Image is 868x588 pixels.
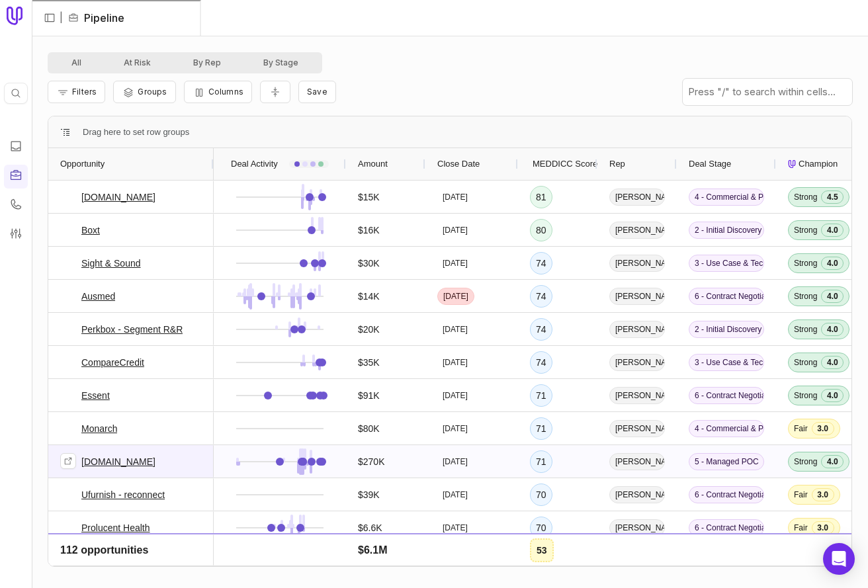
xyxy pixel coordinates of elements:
span: Strong [794,291,817,302]
button: Collapse all rows [260,81,290,104]
span: 2 - Initial Discovery [689,222,764,239]
span: $14K [358,288,380,304]
span: Strong [794,192,817,202]
div: Row Groups [83,124,189,140]
span: 4.0 [821,455,844,468]
span: [PERSON_NAME] [609,288,665,305]
span: 2 - Initial Discovery [689,321,764,338]
button: By Stage [242,55,320,71]
span: $6.6K [358,520,382,536]
time: [DATE] [443,489,468,500]
span: Strong [794,324,817,335]
span: [PERSON_NAME] [609,486,665,503]
time: [DATE] [443,225,468,235]
div: 74 [530,318,552,341]
li: Pipeline [68,10,124,26]
a: Sight & Sound [81,255,141,271]
a: [DOMAIN_NAME] [81,189,155,205]
span: Columns [208,87,243,97]
span: 6 - Contract Negotiation [689,486,764,503]
span: [PERSON_NAME] [609,453,665,470]
span: [PERSON_NAME] [609,354,665,371]
time: [DATE] [443,258,468,269]
span: Fair [794,489,808,500]
a: Boxt [81,222,100,238]
span: 4 - Commercial & Product Validation [689,189,764,206]
button: Columns [184,81,252,103]
span: 3.0 [812,488,834,501]
a: [DOMAIN_NAME] [81,454,155,470]
button: Create a new saved view [298,81,336,103]
span: Champion [799,156,838,172]
span: Close Date [437,156,480,172]
span: Rep [609,156,625,172]
span: Drag here to set row groups [83,124,189,140]
span: Deal Stage [689,156,731,172]
a: Essent [81,388,110,403]
button: By Rep [172,55,242,71]
span: Strong [794,456,817,467]
span: 4.0 [821,290,844,303]
span: $91K [358,388,380,403]
span: 3 - Use Case & Technical Validation [689,255,764,272]
div: Open Intercom Messenger [823,543,855,575]
button: Group Pipeline [113,81,175,103]
span: 3.0 [812,422,834,435]
span: Amount [358,156,388,172]
span: 6 - Contract Negotiation [689,519,764,536]
span: Save [307,87,327,97]
span: [PERSON_NAME] [609,189,665,206]
span: $20K [358,321,380,337]
time: [DATE] [443,523,468,533]
span: [PERSON_NAME] [609,519,665,536]
span: 4 - Commercial & Product Validation [689,420,764,437]
span: [PERSON_NAME] [609,222,665,239]
button: All [50,55,103,71]
time: [DATE] [443,423,468,434]
span: 3 - Use Case & Technical Validation [689,354,764,371]
time: [DATE] [443,390,468,401]
span: $80K [358,421,380,437]
span: [PERSON_NAME] [609,321,665,338]
button: Filter Pipeline [48,81,105,103]
span: Fair [794,423,808,434]
div: 81 [530,186,552,208]
span: 5 - Managed POC [689,453,764,470]
a: Perkbox - Segment R&R [81,321,183,337]
a: Ausmed [81,288,115,304]
span: MEDDICC Score [533,156,597,172]
span: Strong [794,258,817,269]
span: 6 - Contract Negotiation [689,387,764,404]
div: MEDDICC Score [530,148,586,180]
div: 74 [530,252,552,274]
button: Expand sidebar [40,8,60,28]
span: Fair [794,523,808,533]
span: $15K [358,189,380,205]
time: [DATE] [443,192,468,202]
span: Strong [794,390,817,401]
span: 6 - Contract Negotiation [689,288,764,305]
span: 4.5 [821,190,844,204]
span: Groups [138,87,167,97]
a: Ufurnish - reconnect [81,487,165,503]
time: [DATE] [443,456,468,467]
span: Strong [794,357,817,368]
div: 74 [530,351,552,374]
a: Monarch [81,421,117,437]
span: $16K [358,222,380,238]
div: 71 [530,384,552,407]
button: At Risk [103,55,172,71]
div: 71 [530,417,552,440]
span: Filters [72,87,97,97]
a: Prolucent Health [81,520,150,536]
span: Deal Activity [231,156,278,172]
div: 70 [530,517,552,539]
span: [PERSON_NAME] [609,420,665,437]
time: [DATE] [443,291,468,302]
span: $270K [358,454,384,470]
div: 71 [530,450,552,473]
div: 74 [530,285,552,308]
span: $35K [358,355,380,370]
span: $30K [358,255,380,271]
span: [PERSON_NAME] [609,387,665,404]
